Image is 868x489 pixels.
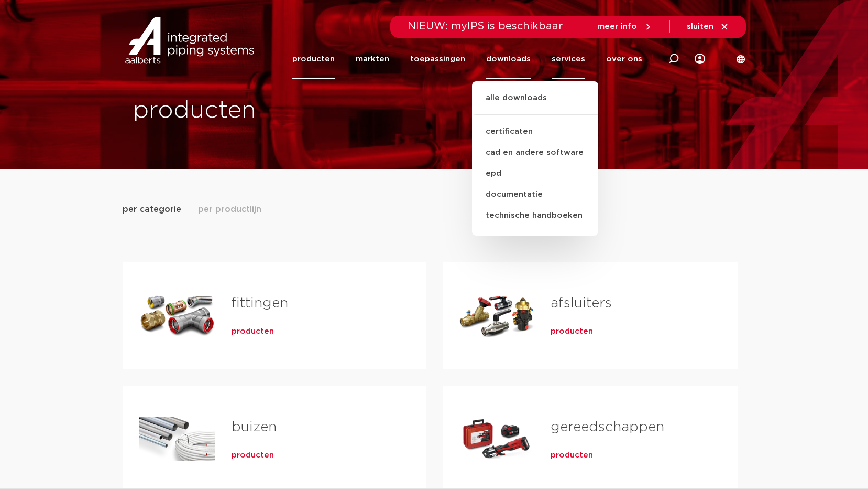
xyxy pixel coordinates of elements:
a: gereedschappen [551,420,664,434]
span: per categorie [123,203,181,216]
a: cad en andere software [472,142,598,163]
span: per productlijn [198,203,261,216]
a: producten [551,326,593,337]
a: sluiten [687,22,729,31]
a: downloads [486,39,531,79]
a: toepassingen [410,39,465,79]
a: afsluiters [551,296,612,310]
a: producten [551,450,593,461]
a: services [552,39,585,79]
nav: Menu [292,39,642,79]
a: markten [356,39,389,79]
span: NIEUW: myIPS is beschikbaar [408,21,563,31]
a: fittingen [232,296,288,310]
a: certificaten [472,121,598,142]
a: meer info [597,22,653,31]
a: over ons [606,39,642,79]
a: technische handboeken [472,205,598,226]
a: producten [292,39,335,79]
a: alle downloads [472,92,598,115]
h1: producten [133,94,429,127]
a: documentatie [472,184,598,205]
a: producten [232,450,274,461]
span: meer info [597,23,637,30]
a: buizen [232,420,277,434]
span: sluiten [687,23,713,30]
a: epd [472,163,598,184]
a: producten [232,326,274,337]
